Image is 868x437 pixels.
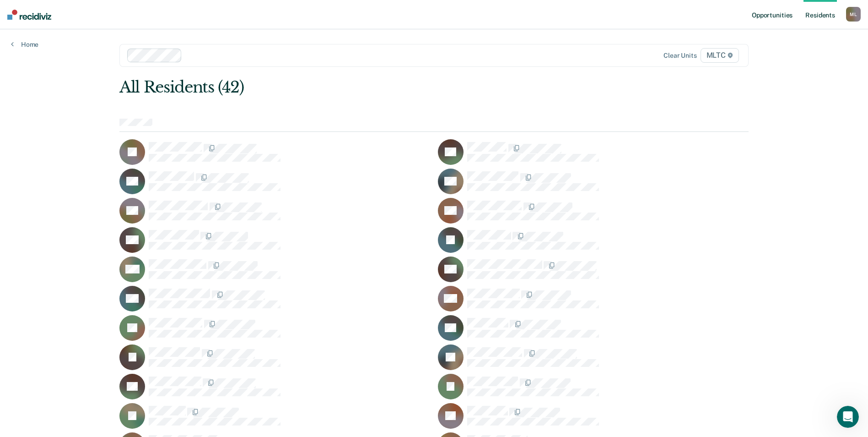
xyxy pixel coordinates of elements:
[11,40,38,49] a: Home
[837,406,859,428] iframe: Intercom live chat
[663,52,697,60] div: Clear units
[701,48,739,63] span: MLTC
[846,7,861,22] button: ML
[7,10,51,20] img: Recidiviz
[119,78,623,97] div: All Residents (42)
[846,7,861,22] div: M L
